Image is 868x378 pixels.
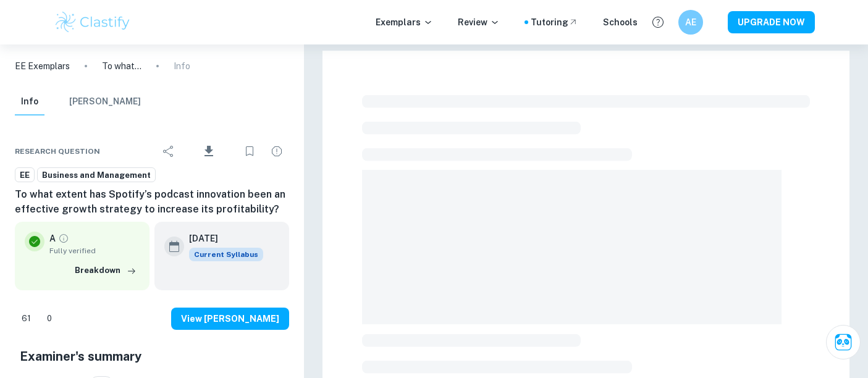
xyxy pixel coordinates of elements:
a: Grade fully verified [58,233,69,244]
span: Research question [15,146,100,157]
button: [PERSON_NAME] [69,88,141,115]
h6: To what extent has Spotify’s podcast innovation been an effective growth strategy to increase its... [15,187,289,217]
button: View [PERSON_NAME] [171,308,289,330]
a: Business and Management [37,167,156,183]
p: Review [458,15,500,29]
p: Info [174,59,190,73]
h6: AE [683,15,697,29]
div: Like [15,309,38,329]
div: Bookmark [237,139,262,164]
div: This exemplar is based on the current syllabus. Feel free to refer to it for inspiration/ideas wh... [189,248,263,261]
div: Report issue [264,139,289,164]
a: Schools [603,15,638,29]
h6: [DATE] [189,232,253,245]
div: Download [183,135,235,167]
a: EE Exemplars [15,59,70,73]
a: EE [15,167,35,183]
span: EE [15,169,34,182]
button: Ask Clai [826,325,861,359]
span: Fully verified [49,245,140,256]
span: Current Syllabus [189,248,263,261]
button: Info [15,88,44,115]
h5: Examiner's summary [20,347,284,366]
button: Help and Feedback [647,12,668,33]
button: AE [678,10,703,35]
span: 0 [40,313,59,325]
img: Clastify logo [54,10,132,35]
button: Breakdown [72,261,140,280]
div: Share [156,139,181,164]
a: Tutoring [531,15,578,29]
button: UPGRADE NOW [728,11,815,33]
p: A [49,232,56,245]
div: Dislike [40,309,59,329]
p: Exemplars [376,15,433,29]
p: To what extent has Spotify’s podcast innovation been an effective growth strategy to increase its... [102,59,141,73]
span: 61 [15,313,38,325]
span: Business and Management [38,169,155,182]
